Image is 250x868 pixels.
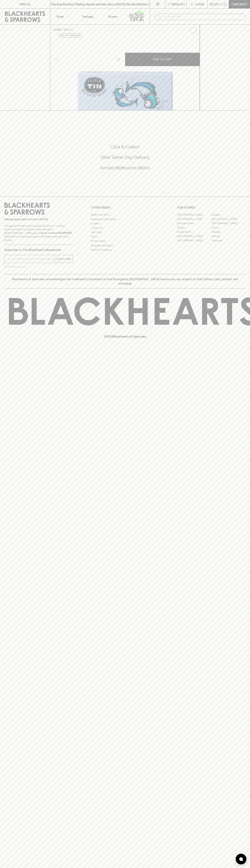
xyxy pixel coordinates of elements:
[39,231,72,234] strong: Liquor License #32064953
[177,205,246,210] p: OUR STORES
[4,218,73,221] p: Sibling owned and run since [DATE]
[91,248,159,252] a: Terms & Conditions
[91,230,159,235] a: Gift Cards
[4,265,73,268] p: We will never spam you
[59,33,82,38] button: Add to wishlist
[4,248,73,252] p: Subscribe to The Blackhearts Newsletter
[75,9,100,24] a: Tastings
[50,37,200,110] img: 34270.png
[91,205,159,210] p: OTHER AREAS
[91,213,159,217] a: Bottle Drop FAQ's
[64,28,72,31] a: SHOP
[172,2,185,6] p: Wishlist
[125,53,200,66] button: ADD TO CART
[211,221,246,225] a: [GEOGRAPHIC_DATA]
[91,221,159,226] a: Careers
[188,26,198,35] button: Add to wishlist
[7,256,55,262] input: e.g. jane@blackheartsandsparrows.com.au
[56,257,71,261] p: SUBSCRIBE
[231,2,247,6] p: Checkout
[91,217,159,221] a: Business & Bulk Gifting
[211,234,246,238] a: Prahran
[177,221,211,225] a: Brunswick West
[4,224,73,242] p: It is against the law to sell or supply alcohol to, or to obtain alcohol on behalf of a person un...
[211,217,246,221] a: [GEOGRAPHIC_DATA]
[91,243,159,248] a: Shipping Information
[53,28,61,31] a: HOME
[4,130,246,189] div: Call to action block
[4,144,246,150] h5: Click & Collect
[4,165,246,171] h5: Across Melbourne Metro
[91,235,159,239] a: FAQ's
[56,14,64,19] p: Shop
[108,14,117,19] p: Stores
[153,57,172,61] p: ADD TO CART
[177,230,211,234] a: Fitzroy North
[82,14,93,19] p: Tastings
[177,213,211,217] a: [GEOGRAPHIC_DATA]
[195,2,204,6] p: Login
[100,9,125,24] a: Stores
[19,2,31,6] p: FIND US
[239,857,243,861] img: bubble-icon
[211,238,246,243] a: Thornbury
[210,2,218,6] p: $0.00
[211,225,246,230] a: Fitzroy
[163,14,243,20] input: Try "Pinot noir"
[91,239,159,243] a: Privacy Policy
[177,225,211,230] a: Elwood
[177,234,211,238] a: [GEOGRAPHIC_DATA]
[7,277,243,286] p: Blackhearts & Sparrows acknowledges the traditional Custodians of land throughout [GEOGRAPHIC_DAT...
[91,226,159,230] a: Contact Us
[177,217,211,221] a: [GEOGRAPHIC_DATA]
[4,154,246,160] h5: Uber Same-Day Delivery
[177,238,211,243] a: [GEOGRAPHIC_DATA]
[50,9,75,24] button: Shop
[211,230,246,234] a: Geelong
[55,255,73,263] button: SUBSCRIBE
[211,213,246,217] a: Braddon
[224,3,226,5] p: 0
